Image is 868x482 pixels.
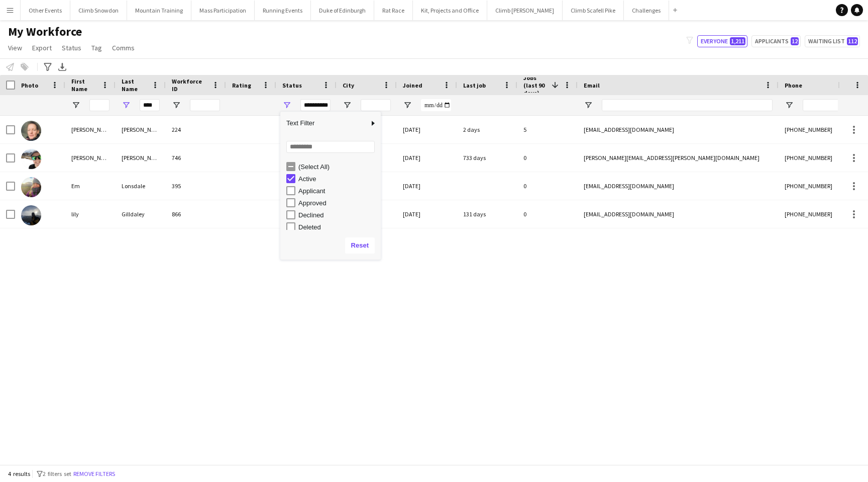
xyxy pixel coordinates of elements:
[172,77,208,93] span: Workforce ID
[32,43,52,52] span: Export
[421,99,451,111] input: Joined Filter Input
[785,101,794,110] button: Open Filter Menu
[71,468,117,479] button: Remove filters
[8,24,82,39] span: My Workforce
[56,61,68,73] app-action-btn: Export XLSX
[87,41,106,54] a: Tag
[403,101,412,110] button: Open Filter Menu
[578,172,779,200] div: [EMAIL_ADDRESS][DOMAIN_NAME]
[298,223,378,231] div: Deleted
[116,172,166,200] div: Lonsdale
[311,1,374,20] button: Duke of Edinburgh
[116,144,166,172] div: [PERSON_NAME]
[116,116,166,143] div: [PERSON_NAME]
[374,1,413,20] button: Rat Race
[280,160,381,293] div: Filter List
[280,112,381,260] div: Column Filter
[127,1,191,20] button: Mountain Training
[8,43,22,52] span: View
[70,1,127,20] button: Climb Snowdon
[28,41,56,54] a: Export
[172,101,181,110] button: Open Filter Menu
[122,101,131,110] button: Open Filter Menu
[282,101,291,110] button: Open Filter Menu
[523,74,548,97] span: Jobs (last 90 days)
[463,82,486,89] span: Last job
[578,116,779,143] div: [EMAIL_ADDRESS][DOMAIN_NAME]
[71,101,80,110] button: Open Filter Menu
[166,200,226,228] div: 866
[298,175,378,183] div: Active
[563,1,624,20] button: Climb Scafell Pike
[487,1,563,20] button: Climb [PERSON_NAME]
[517,116,578,143] div: 5
[298,199,378,207] div: Approved
[397,144,457,172] div: [DATE]
[578,200,779,228] div: [EMAIL_ADDRESS][DOMAIN_NAME]
[42,61,54,73] app-action-btn: Advanced filters
[397,200,457,228] div: [DATE]
[21,1,70,20] button: Other Events
[298,163,378,171] div: (Select All)
[108,41,139,54] a: Comms
[286,141,375,153] input: Search filter values
[166,116,226,143] div: 224
[397,172,457,200] div: [DATE]
[298,187,378,195] div: Applicant
[343,82,354,89] span: City
[232,82,251,89] span: Rating
[65,200,116,228] div: lily
[343,101,352,110] button: Open Filter Menu
[397,116,457,143] div: [DATE]
[21,149,41,169] img: Beatrix Teasdale
[584,101,593,110] button: Open Filter Menu
[403,82,422,89] span: Joined
[116,200,166,228] div: Gilldaley
[345,237,375,254] button: Reset
[280,115,369,132] span: Text Filter
[584,82,600,89] span: Email
[21,121,41,141] img: Helen Teasdale
[58,41,85,54] a: Status
[298,211,378,219] div: Declined
[602,99,773,111] input: Email Filter Input
[805,35,860,47] button: Waiting list112
[122,77,148,93] span: Last Name
[457,144,517,172] div: 733 days
[255,1,311,20] button: Running Events
[21,177,41,197] img: Em Lonsdale
[191,1,255,20] button: Mass Participation
[65,144,116,172] div: [PERSON_NAME]
[71,77,97,93] span: First Name
[847,37,858,45] span: 112
[91,43,102,52] span: Tag
[140,99,160,111] input: Last Name Filter Input
[517,144,578,172] div: 0
[517,200,578,228] div: 0
[785,82,802,89] span: Phone
[517,172,578,200] div: 0
[457,116,517,143] div: 2 days
[65,116,116,143] div: [PERSON_NAME]
[361,99,391,111] input: City Filter Input
[190,99,220,111] input: Workforce ID Filter Input
[697,35,747,47] button: Everyone1,211
[89,99,110,111] input: First Name Filter Input
[4,41,26,54] a: View
[166,144,226,172] div: 746
[62,43,81,52] span: Status
[751,35,801,47] button: Applicants12
[43,470,71,477] span: 2 filters set
[112,43,135,52] span: Comms
[791,37,799,45] span: 12
[624,1,669,20] button: Challenges
[21,205,41,225] img: lily Gilldaley
[457,200,517,228] div: 131 days
[282,82,302,89] span: Status
[21,82,38,89] span: Photo
[730,37,745,45] span: 1,211
[578,144,779,172] div: [PERSON_NAME][EMAIL_ADDRESS][PERSON_NAME][DOMAIN_NAME]
[413,1,487,20] button: Kit, Projects and Office
[65,172,116,200] div: Em
[166,172,226,200] div: 395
